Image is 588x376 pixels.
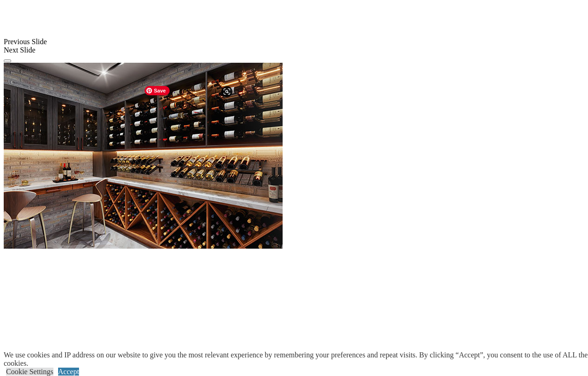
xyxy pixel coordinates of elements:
button: Click here to pause slide show [4,59,11,62]
div: We use cookies and IP address on our website to give you the most relevant experience by remember... [4,351,588,368]
div: Next Slide [4,46,584,54]
div: Previous Slide [4,38,584,46]
a: Accept [58,368,79,376]
a: Cookie Settings [6,368,53,376]
img: Banner for mobile view [4,63,283,249]
span: Save [145,86,170,95]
